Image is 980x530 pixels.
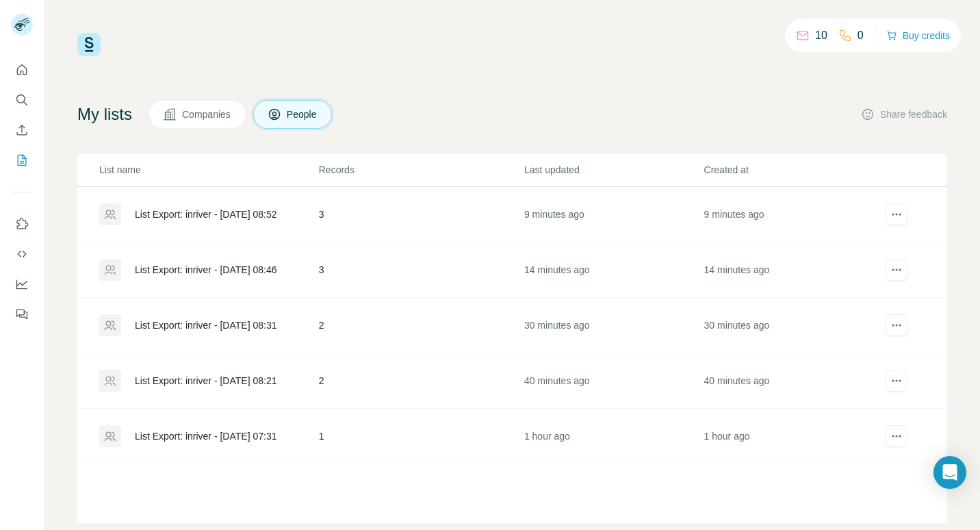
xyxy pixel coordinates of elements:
button: actions [886,203,907,225]
td: 1 [318,409,524,464]
p: Records [319,163,523,177]
div: List Export: inriver - [DATE] 07:31 [135,429,276,443]
button: Quick start [11,58,33,82]
div: List Export: inriver - [DATE] 08:31 [135,318,276,332]
td: 9 minutes ago [704,187,884,242]
p: List name [99,163,318,177]
button: actions [886,425,907,447]
div: Open Intercom Messenger [933,456,966,489]
button: actions [886,370,907,392]
div: List Export: inriver - [DATE] 08:52 [135,207,276,221]
td: 40 minutes ago [704,353,884,409]
button: Feedback [11,302,33,327]
td: 9 minutes ago [524,187,704,242]
span: People [287,108,318,121]
td: 14 minutes ago [704,242,884,298]
td: 40 minutes ago [524,353,704,409]
td: 30 minutes ago [704,298,884,353]
p: Last updated [524,163,703,177]
td: 2 [318,353,524,409]
td: 3 [318,242,524,298]
td: 30 minutes ago [524,298,704,353]
td: 14 minutes ago [524,242,704,298]
button: actions [886,314,907,336]
button: actions [886,259,907,281]
button: Search [11,88,33,112]
p: Created at [704,163,883,177]
button: Enrich CSV [11,118,33,142]
span: Companies [182,108,232,121]
button: Dashboard [11,272,33,296]
h4: My lists [77,103,132,125]
img: Surfe Logo [77,33,101,56]
div: List Export: inriver - [DATE] 08:21 [135,374,276,388]
button: Share feedback [861,108,947,121]
div: List Export: inriver - [DATE] 08:46 [135,263,276,277]
button: Use Surfe on LinkedIn [11,212,33,236]
td: 1 hour ago [704,409,884,464]
p: 0 [857,27,864,44]
button: My lists [11,148,33,173]
p: 10 [815,27,827,44]
button: Buy credits [886,26,950,45]
td: 3 [318,187,524,242]
button: Use Surfe API [11,242,33,266]
td: 1 hour ago [524,409,704,464]
td: 2 [318,298,524,353]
